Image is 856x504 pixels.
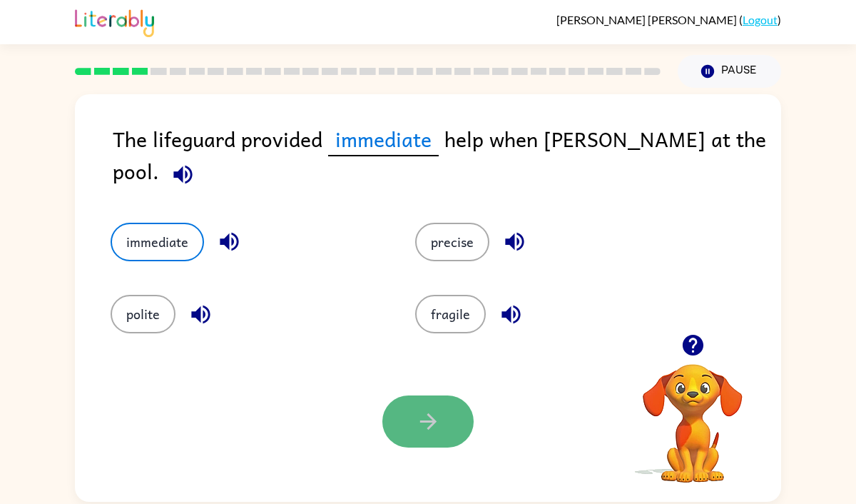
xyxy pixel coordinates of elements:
[621,342,764,485] video: Your browser must support playing .mp4 files to use Literably. Please try using another browser.
[556,13,781,26] div: ( )
[556,13,739,26] span: [PERSON_NAME] [PERSON_NAME]
[111,223,204,261] button: immediate
[111,295,175,333] button: polite
[75,6,154,37] img: Literably
[415,295,486,333] button: fragile
[678,55,781,88] button: Pause
[743,13,778,26] a: Logout
[113,123,781,194] div: The lifeguard provided help when [PERSON_NAME] at the pool.
[415,223,489,261] button: precise
[328,123,439,156] span: immediate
